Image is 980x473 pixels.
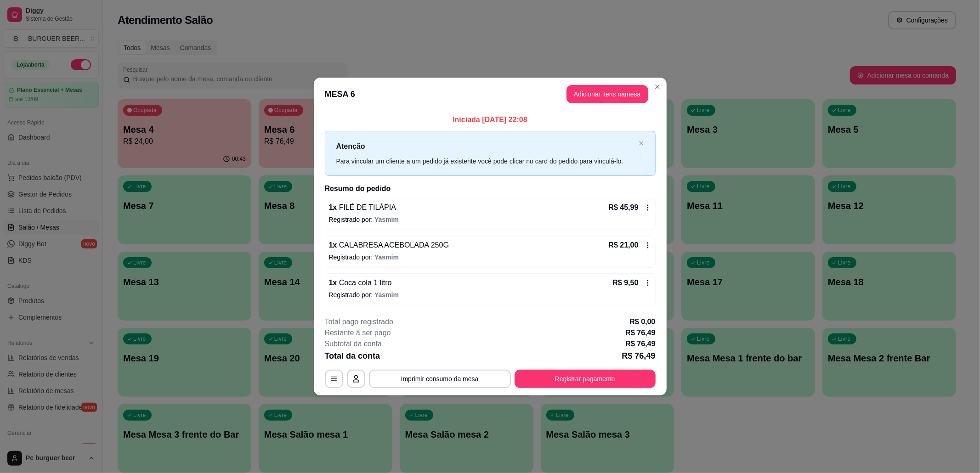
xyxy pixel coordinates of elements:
span: Coca cola 1 litro [337,279,391,287]
p: 1 x [329,202,396,213]
p: R$ 76,49 [626,338,656,349]
p: 1 x [329,240,449,251]
p: Iniciada [DATE] 22:08 [325,114,656,125]
button: Close [650,79,665,94]
p: R$ 9,50 [612,277,638,288]
p: Total pago registrado [325,316,393,327]
button: Registrar pagamento [515,370,656,388]
span: Yasmim [374,291,399,298]
p: Restante à ser pago [325,327,391,338]
span: Yasmim [374,216,399,223]
span: CALABRESA ACEBOLADA 250G [337,241,449,249]
button: close [639,141,644,146]
button: Imprimir consumo da mesa [369,370,511,388]
p: Total da conta [325,349,380,362]
p: R$ 76,49 [622,349,655,362]
p: Registrado por: [329,253,651,262]
p: Atenção [336,141,635,152]
h2: Resumo do pedido [325,183,656,194]
header: MESA 6 [314,78,667,111]
span: Yasmim [374,253,399,261]
button: Adicionar itens namesa [566,85,648,103]
span: FILÉ DE TILÁPIA [337,203,396,211]
p: R$ 21,00 [609,240,639,251]
p: Registrado por: [329,215,651,224]
div: Para vincular um cliente a um pedido já existente você pode clicar no card do pedido para vinculá... [336,156,635,166]
p: R$ 0,00 [629,316,655,327]
p: R$ 45,99 [609,202,639,213]
p: Subtotal da conta [325,338,382,349]
p: 1 x [329,277,392,288]
p: Registrado por: [329,290,651,299]
p: R$ 76,49 [626,327,656,338]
